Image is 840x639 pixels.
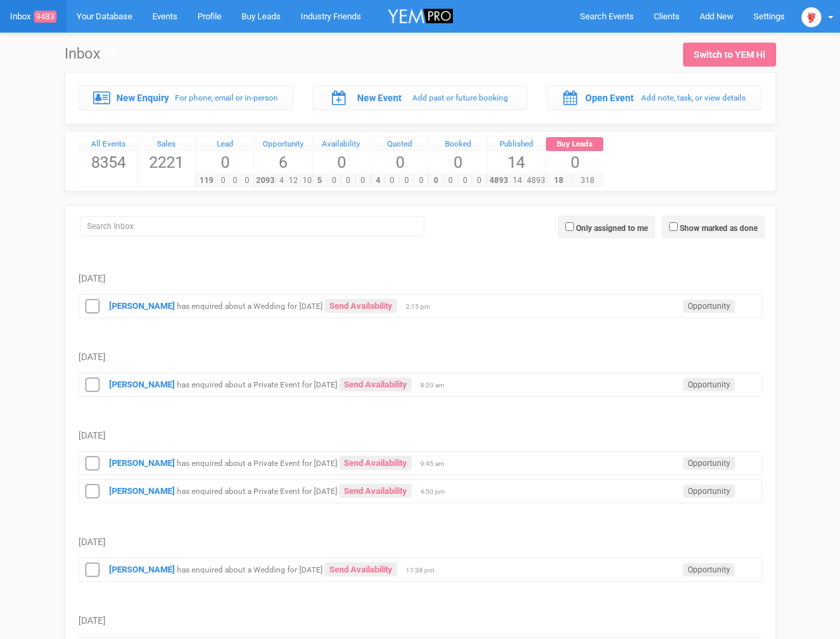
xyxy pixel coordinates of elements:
[253,174,277,187] span: 2093
[34,11,57,23] span: 9483
[406,566,439,575] span: 11:38 pm
[572,174,604,187] span: 318
[458,174,473,187] span: 0
[801,7,821,27] img: open-uri20250107-2-1pbi2ie
[641,93,746,103] small: Add note, task, or view details
[313,86,527,110] a: New Event Add past or future booking
[683,485,735,498] span: Opportunity
[78,352,762,362] h5: [DATE]
[694,48,766,61] div: Switch to YEM Hi
[429,151,487,174] span: 0
[116,91,169,105] label: New Enquiry
[80,137,138,152] a: All Events
[254,151,312,174] span: 6
[700,11,734,21] span: Add New
[547,86,762,110] a: Open Event Add note, task, or view details
[78,274,762,284] h5: [DATE]
[138,151,196,174] span: 2221
[177,487,337,496] small: has enquired about a Private Event for [DATE]
[420,459,454,469] span: 9:45 am
[339,484,412,498] a: Send Availability
[510,174,525,187] span: 14
[545,174,573,187] span: 18
[339,456,412,470] a: Send Availability
[177,302,323,311] small: has enquired about a Wedding for [DATE]
[325,562,397,576] a: Send Availability
[414,174,429,187] span: 0
[576,222,648,234] label: Only assigned to me
[357,91,402,105] label: New Event
[325,299,397,313] a: Send Availability
[109,379,175,389] a: [PERSON_NAME]
[355,174,370,187] span: 0
[286,174,301,187] span: 12
[406,302,439,312] span: 2:15 pm
[585,91,634,105] label: Open Event
[399,174,414,187] span: 0
[80,216,424,236] input: Search Inbox
[217,174,229,187] span: 0
[196,137,254,152] a: Lead
[472,174,487,187] span: 0
[680,222,758,234] label: Show marked as done
[654,11,680,21] span: Clients
[683,300,735,313] span: Opportunity
[78,616,762,626] h5: [DATE]
[420,487,454,497] span: 4:50 pm
[138,137,196,152] a: Sales
[341,174,356,187] span: 0
[683,43,776,67] a: Switch to YEM Hi
[313,137,370,152] a: Availability
[254,137,312,152] div: Opportunity
[241,174,253,187] span: 0
[313,151,370,174] span: 0
[109,564,175,574] a: [PERSON_NAME]
[177,565,323,574] small: has enquired about a Wedding for [DATE]
[327,174,342,187] span: 0
[546,137,604,152] a: Buy Leads
[300,174,315,187] span: 10
[78,537,762,547] h5: [DATE]
[312,174,327,187] span: 5
[109,458,175,468] a: [PERSON_NAME]
[177,459,337,468] small: has enquired about a Private Event for [DATE]
[109,486,175,496] a: [PERSON_NAME]
[277,174,287,187] span: 4
[370,174,386,187] span: 4
[428,174,444,187] span: 0
[429,137,487,152] a: Booked
[683,378,735,391] span: Opportunity
[488,137,545,152] a: Published
[524,174,548,187] span: 4893
[546,151,604,174] span: 0
[580,11,634,21] span: Search Events
[196,174,217,187] span: 119
[78,431,762,441] h5: [DATE]
[683,563,735,576] span: Opportunity
[229,174,241,187] span: 0
[196,151,254,174] span: 0
[175,93,278,103] small: For phone, email or in-person
[371,137,429,152] a: Quoted
[487,174,511,187] span: 4893
[339,377,412,391] a: Send Availability
[109,301,175,311] a: [PERSON_NAME]
[65,46,116,62] h1: Inbox
[488,151,545,174] span: 14
[177,380,337,389] small: has enquired about a Private Event for [DATE]
[443,174,458,187] span: 0
[80,151,138,174] span: 8354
